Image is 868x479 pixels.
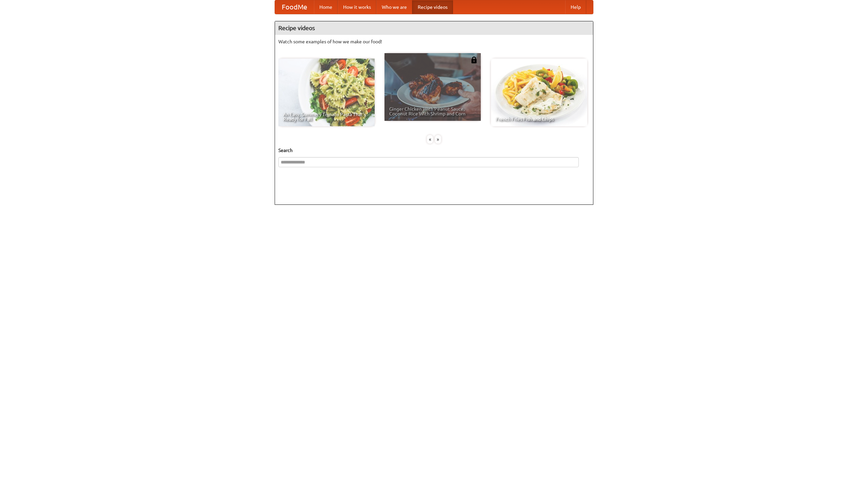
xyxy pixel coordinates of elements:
[278,38,590,45] p: Watch some examples of how we make our food!
[314,0,338,14] a: Home
[283,112,370,122] span: An Easy, Summery Tomato Pasta That's Ready for Fall
[275,21,593,35] h4: Recipe videos
[376,0,412,14] a: Who we are
[565,0,586,14] a: Help
[275,0,314,14] a: FoodMe
[278,147,590,154] h5: Search
[412,0,453,14] a: Recipe videos
[338,0,376,14] a: How it works
[435,135,441,144] div: »
[491,59,587,126] a: French Fries Fish and Chips
[471,57,477,63] img: 483408.png
[496,117,583,122] span: French Fries Fish and Chips
[278,59,375,126] a: An Easy, Summery Tomato Pasta That's Ready for Fall
[427,135,433,144] div: «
